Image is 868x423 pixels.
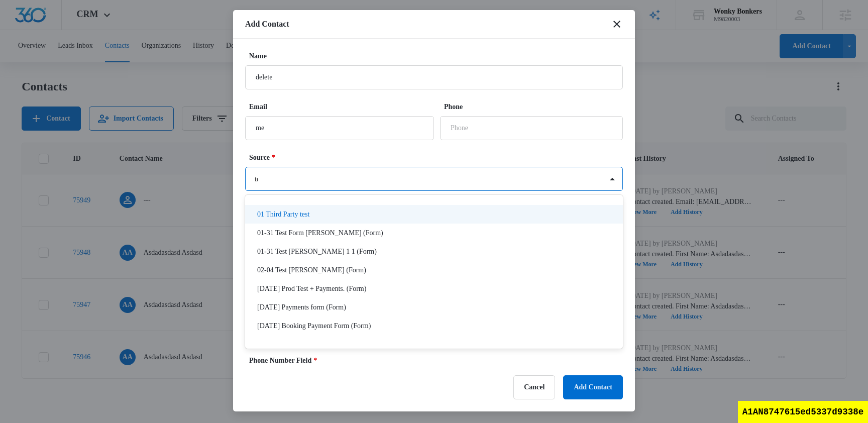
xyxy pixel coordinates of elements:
[257,283,366,294] p: [DATE] Prod Test + Payments. (Form)
[257,339,346,350] p: [DATE] Payments form (Form)
[257,321,371,331] p: [DATE] Booking Payment Form (Form)
[257,302,346,312] p: [DATE] Payments form (Form)
[257,228,383,238] p: 01-31 Test Form [PERSON_NAME] (Form)
[257,265,366,275] p: 02-04 Test [PERSON_NAME] (Form)
[257,246,377,257] p: 01-31 Test [PERSON_NAME] 1 1 (Form)
[738,401,868,423] div: A1AN8747615ed5337d9338e
[257,209,309,220] p: 01 Third Party test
